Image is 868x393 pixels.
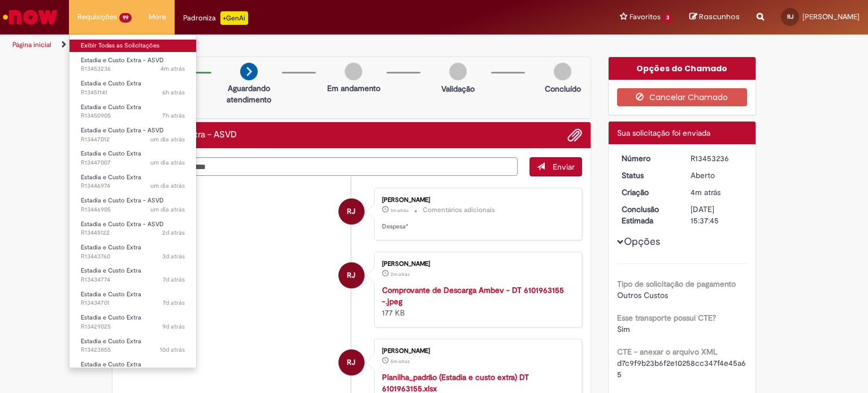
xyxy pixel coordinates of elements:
time: 25/08/2025 11:28:40 [162,252,185,261]
span: RJ [347,198,355,225]
span: Estadia e Custo Extra [81,79,141,88]
time: 21/08/2025 08:48:02 [163,299,185,307]
a: Aberto R13446905 : Estadia e Custo Extra - ASVD [70,195,196,215]
span: Sim [617,324,630,334]
span: R13451141 [81,88,185,97]
span: [PERSON_NAME] [802,12,860,21]
span: Estadia e Custo Extra - ASVD [81,56,164,64]
time: 19/08/2025 14:53:29 [162,322,185,331]
span: Estadia e Custo Extra [81,173,141,182]
span: 7d atrás [163,299,185,307]
span: 4m atrás [691,187,721,197]
span: 10d atrás [160,346,185,354]
time: 21/08/2025 09:03:44 [163,275,185,284]
span: Estadia e Custo Extra [81,243,141,252]
ul: Trilhas de página [8,34,570,55]
time: 27/08/2025 15:39:41 [390,271,410,278]
div: [PERSON_NAME] [382,348,570,355]
span: 1m atrás [390,207,409,214]
span: Estadia e Custo Extra - ASVD [81,220,164,228]
time: 27/08/2025 09:42:44 [162,88,185,97]
a: Aberto R13446974 : Estadia e Custo Extra [70,171,196,192]
p: Despesa* [382,222,570,231]
time: 26/08/2025 09:25:24 [150,182,185,190]
span: R13429025 [81,322,185,331]
a: Página inicial [12,40,51,49]
a: Aberto R13419935 : Estadia e Custo Extra [70,359,196,379]
p: Em andamento [327,83,380,94]
a: Aberto R13429025 : Estadia e Custo Extra [70,312,196,332]
span: 2m atrás [390,271,410,278]
span: Estadia e Custo Extra [81,313,141,322]
img: img-circle-grey.png [449,63,467,80]
span: um dia atrás [150,135,185,144]
button: Enviar [530,157,582,176]
span: R13445122 [81,228,185,237]
p: Aguardando atendimento [222,83,276,105]
span: 9d atrás [162,322,185,331]
div: [DATE] 15:37:45 [691,204,743,226]
a: Aberto R13434701 : Estadia e Custo Extra [70,288,196,309]
span: 6h atrás [162,88,185,97]
a: Aberto R13445122 : Estadia e Custo Extra - ASVD [70,218,196,239]
time: 18/08/2025 10:06:53 [160,346,185,354]
span: 4m atrás [160,64,185,73]
span: 7h atrás [162,111,185,120]
a: Rascunhos [689,12,740,23]
button: Cancelar Chamado [617,88,748,106]
span: 99 [119,13,132,23]
span: Estadia e Custo Extra [81,103,141,111]
small: Comentários adicionais [423,205,495,215]
a: Aberto R13423855 : Estadia e Custo Extra [70,335,196,356]
a: Aberto R13447012 : Estadia e Custo Extra - ASVD [70,124,196,145]
span: 7d atrás [163,275,185,284]
span: RJ [347,349,355,376]
p: +GenAi [220,11,248,25]
strong: Comprovante de Descarga Ambev - DT 6101963155 -.jpeg [382,285,564,306]
span: R13443760 [81,252,185,261]
a: Aberto R13453236 : Estadia e Custo Extra - ASVD [70,54,196,75]
a: Exibir Todas as Solicitações [70,40,196,52]
span: Estadia e Custo Extra - ASVD [81,196,164,205]
span: Sua solicitação foi enviada [617,128,710,138]
time: 25/08/2025 15:48:22 [162,228,185,237]
span: R13447012 [81,135,185,144]
span: Favoritos [630,11,661,23]
textarea: Digite sua mensagem aqui... [121,157,518,176]
div: 177 KB [382,284,570,318]
span: 2d atrás [162,228,185,237]
time: 26/08/2025 09:32:27 [150,158,185,167]
span: um dia atrás [150,158,185,167]
span: More [149,11,166,23]
time: 27/08/2025 09:09:15 [162,111,185,120]
span: R13450905 [81,111,185,120]
span: R13434774 [81,275,185,284]
p: Validação [441,83,475,94]
span: Estadia e Custo Extra - ASVD [81,126,164,135]
dt: Número [613,153,683,164]
time: 27/08/2025 15:36:38 [390,358,410,365]
span: 5m atrás [390,358,410,365]
span: Estadia e Custo Extra [81,149,141,158]
time: 27/08/2025 15:40:12 [390,207,409,214]
ul: Requisições [69,34,197,368]
time: 26/08/2025 09:14:08 [150,205,185,214]
span: Estadia e Custo Extra [81,360,141,369]
div: [PERSON_NAME] [382,261,570,267]
span: Enviar [553,162,575,172]
div: R13453236 [691,153,743,164]
b: Tipo de solicitação de pagamento [617,279,736,289]
time: 27/08/2025 15:37:42 [160,64,185,73]
time: 26/08/2025 09:32:45 [150,135,185,144]
dt: Criação [613,187,683,198]
time: 27/08/2025 15:37:40 [691,187,721,197]
span: Estadia e Custo Extra [81,290,141,299]
div: Renato Junior [338,349,364,375]
span: 3 [663,13,672,23]
span: R13447007 [81,158,185,167]
span: R13446905 [81,205,185,214]
p: Concluído [545,83,581,94]
a: Aberto R13450905 : Estadia e Custo Extra [70,101,196,122]
span: RJ [347,262,355,289]
span: um dia atrás [150,205,185,214]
